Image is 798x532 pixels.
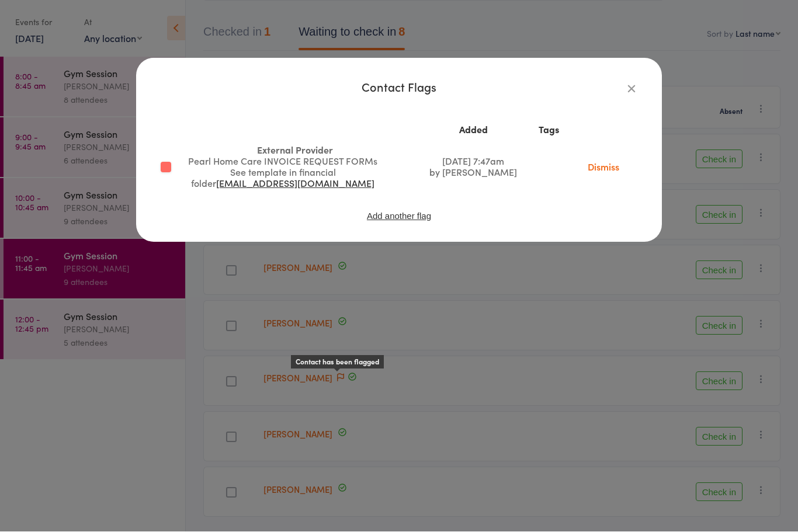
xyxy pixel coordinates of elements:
th: Added [417,120,530,140]
a: Dismiss this flag [579,161,628,173]
th: Tags [530,120,568,140]
span: External Provider [257,144,333,157]
div: Contact has been flagged [291,356,384,369]
td: [DATE] 7:47am by [PERSON_NAME] [417,140,530,194]
a: [EMAIL_ADDRESS][DOMAIN_NAME] [216,177,374,190]
div: Pearl Home Care INVOICE REQUEST FORMs See template in financial folder [181,156,385,189]
button: Add another flag [366,211,432,221]
div: Contact Flags [159,82,639,93]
